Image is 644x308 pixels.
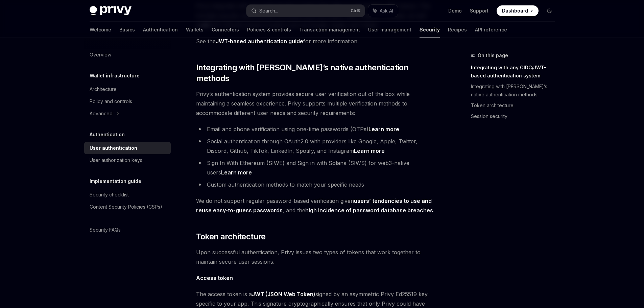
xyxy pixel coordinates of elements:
[368,22,411,38] a: User management
[84,224,171,236] a: Security FAQs
[497,5,539,16] a: Dashboard
[212,22,239,38] a: Connectors
[90,131,125,139] h5: Authentication
[84,49,171,61] a: Overview
[448,7,462,14] a: Demo
[196,137,440,156] li: Social authentication through OAuth2.0 with providers like Google, Apple, Twitter, Discord, Githu...
[90,226,121,234] div: Security FAQs
[471,111,560,122] a: Session security
[246,5,365,17] button: Search...CtrlK
[221,169,252,176] a: Learn more
[299,22,360,38] a: Transaction management
[90,51,111,59] div: Overview
[196,158,440,177] li: Sign In With Ethereum (SIWE) and Sign in with Solana (SIWS) for web3-native users
[84,201,171,213] a: Content Security Policies (CSPs)
[196,37,440,46] span: See the for more information.
[143,22,178,38] a: Authentication
[90,97,132,105] div: Policy and controls
[119,22,135,38] a: Basics
[368,5,398,17] button: Ask AI
[259,7,278,15] div: Search...
[90,6,132,16] img: dark logo
[196,89,440,118] span: Privy’s authentication system provides secure user verification out of the box while maintaining ...
[478,51,508,60] span: On this page
[471,62,560,81] a: Integrating with any OIDC/JWT-based authentication system
[90,177,141,185] h5: Implementation guide
[420,22,440,38] a: Security
[90,110,113,118] div: Advanced
[84,154,171,166] a: User authorization keys
[471,81,560,100] a: Integrating with [PERSON_NAME]’s native authentication methods
[305,207,433,214] a: high incidence of password database breaches
[196,247,440,266] span: Upon successful authentication, Privy issues two types of tokens that work together to maintain s...
[196,275,233,281] strong: Access token
[84,83,171,95] a: Architecture
[475,22,507,38] a: API reference
[216,38,303,45] a: JWT-based authentication guide
[196,180,440,189] li: Custom authentication methods to match your specific needs
[471,100,560,111] a: Token architecture
[90,191,129,199] div: Security checklist
[196,124,440,134] li: Email and phone verification using one-time passwords (OTPs)
[470,7,488,14] a: Support
[502,7,528,14] span: Dashboard
[84,95,171,108] a: Policy and controls
[196,231,266,242] span: Token architecture
[247,22,291,38] a: Policies & controls
[252,291,315,298] a: JWT (JSON Web Token)
[544,5,555,16] button: Toggle dark mode
[354,147,385,155] a: Learn more
[84,142,171,154] a: User authentication
[90,85,117,93] div: Architecture
[90,22,111,38] a: Welcome
[90,72,140,80] h5: Wallet infrastructure
[90,203,162,211] div: Content Security Policies (CSPs)
[90,144,137,152] div: User authentication
[380,7,393,14] span: Ask AI
[196,196,440,215] span: We do not support regular password-based verification given , and the .
[368,126,399,133] a: Learn more
[90,156,142,164] div: User authorization keys
[186,22,204,38] a: Wallets
[84,189,171,201] a: Security checklist
[351,8,361,14] span: Ctrl K
[448,22,467,38] a: Recipes
[196,62,440,84] span: Integrating with [PERSON_NAME]’s native authentication methods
